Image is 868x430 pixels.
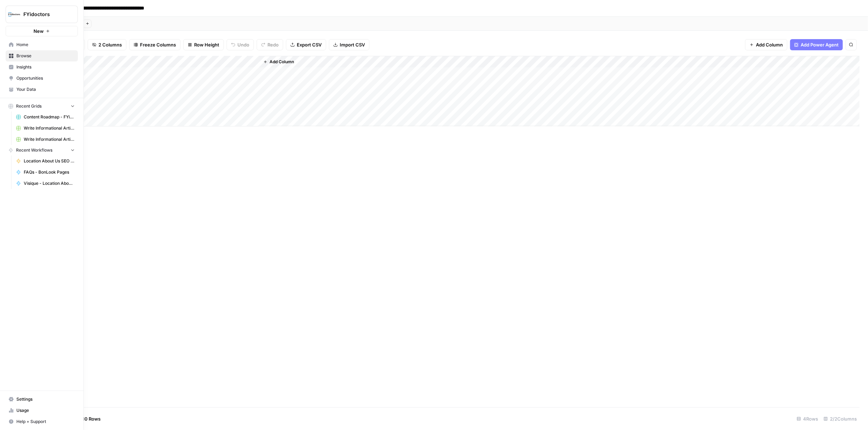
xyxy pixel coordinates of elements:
a: FAQs - BonLook Pages [13,167,78,178]
a: Content Roadmap - FYidoctors [13,111,78,123]
a: Your Data [6,84,78,95]
button: Export CSV [286,39,326,50]
span: Row Height [194,41,219,48]
span: Add 10 Rows [73,415,101,422]
img: tab_domain_overview_orange.svg [20,41,26,46]
button: Workspace: FYidoctors [6,6,78,23]
span: Freeze Columns [140,41,176,48]
span: Settings [16,396,75,402]
span: Write Informational Article - BonLook [24,125,75,131]
div: 4 Rows [794,413,821,424]
button: New [6,26,78,36]
button: Add Power Agent [790,39,843,50]
button: Redo [257,39,283,50]
span: New [34,28,44,35]
span: Export CSV [297,41,322,48]
button: 2 Columns [88,39,126,50]
span: Visique - Location About Us - Translation [24,180,75,187]
span: Add Column [270,59,294,65]
span: Content Roadmap - FYidoctors [24,114,75,120]
span: Undo [237,41,249,48]
a: Home [6,39,78,50]
span: FYidoctors [23,11,66,18]
a: Visique - Location About Us - Translation [13,178,78,189]
button: Row Height [183,39,224,50]
span: Add Column [756,41,783,48]
div: v 4.0.25 [20,11,34,17]
button: Help + Support [6,416,78,427]
img: FYidoctors Logo [8,8,21,21]
span: Insights [16,64,75,70]
img: website_grey.svg [11,18,17,24]
span: Your Data [16,86,75,93]
button: Freeze Columns [129,39,181,50]
a: Settings [6,394,78,405]
span: Home [16,42,75,48]
span: Add Power Agent [801,41,839,48]
button: Recent Grids [6,101,78,111]
a: Usage [6,405,78,416]
button: Add Column [260,57,297,66]
a: Insights [6,61,78,73]
span: Location About Us SEO Optimized Copy [24,158,75,164]
span: FAQs - BonLook Pages [24,169,75,175]
a: Write Informational Article [13,134,78,145]
a: Location About Us SEO Optimized Copy [13,155,78,167]
img: tab_keywords_by_traffic_grey.svg [71,41,76,46]
div: Domain: [DOMAIN_NAME] [18,18,77,24]
span: Browse [16,53,75,59]
span: Write Informational Article [24,136,75,143]
span: Recent Grids [16,103,42,109]
div: 2/2 Columns [821,413,860,424]
a: Write Informational Article - BonLook [13,123,78,134]
span: Redo [267,41,279,48]
button: Add Column [745,39,787,50]
a: Browse [6,50,78,61]
img: logo_orange.svg [11,11,17,17]
button: Recent Workflows [6,145,78,155]
button: Undo [227,39,254,50]
span: Recent Workflows [16,147,52,153]
button: Import CSV [329,39,369,50]
span: Opportunities [16,75,75,81]
span: Help + Support [16,418,75,425]
div: Domain Overview [28,41,62,46]
a: Opportunities [6,73,78,84]
span: 2 Columns [98,41,122,48]
span: Usage [16,407,75,414]
div: Keywords by Traffic [78,41,115,46]
span: Import CSV [340,41,365,48]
